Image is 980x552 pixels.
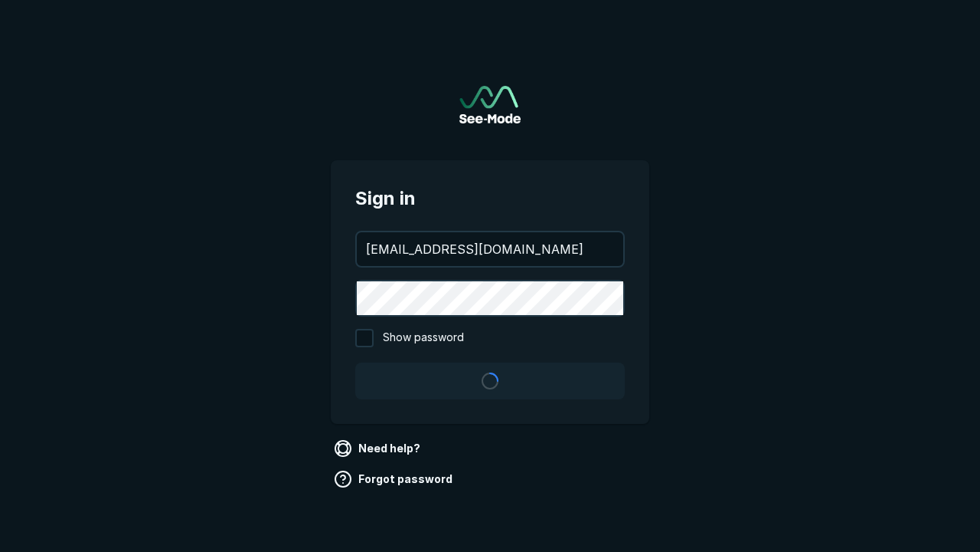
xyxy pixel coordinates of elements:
img: See-Mode Logo [459,86,521,123]
a: Forgot password [331,467,459,491]
input: your@email.com [357,232,623,266]
a: Go to sign in [459,86,521,123]
span: Sign in [355,185,625,212]
a: Need help? [331,436,426,461]
span: Show password [383,329,464,347]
